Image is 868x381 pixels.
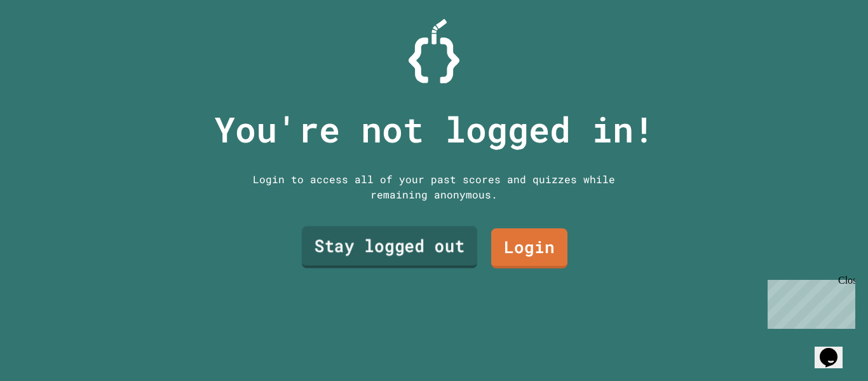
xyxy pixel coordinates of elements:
div: Login to access all of your past scores and quizzes while remaining anonymous. [243,172,625,202]
a: Login [491,228,567,268]
p: You're not logged in! [214,103,654,156]
div: Chat with us now!Close [5,5,88,81]
a: Stay logged out [302,226,477,268]
iframe: chat widget [763,275,855,329]
img: Logo.svg [409,19,459,83]
iframe: chat widget [815,330,855,368]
